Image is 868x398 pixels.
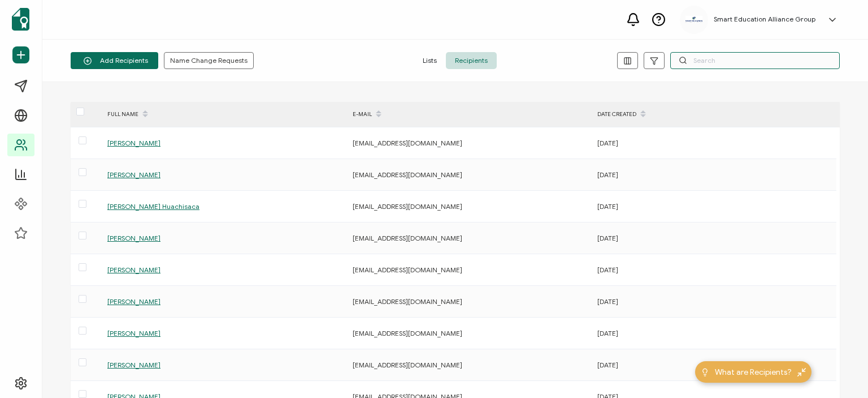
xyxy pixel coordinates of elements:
[107,202,199,211] span: [PERSON_NAME] Huachisaca
[107,297,160,306] span: [PERSON_NAME]
[597,361,618,369] span: [DATE]
[170,57,248,64] span: Name Change Requests
[353,266,462,274] span: [EMAIL_ADDRESS][DOMAIN_NAME]
[102,105,347,124] div: FULL NAME
[353,361,462,369] span: [EMAIL_ADDRESS][DOMAIN_NAME]
[597,266,618,274] span: [DATE]
[685,16,702,23] img: 111c7b32-d500-4ce1-86d1-718dc6ccd280.jpg
[353,202,462,211] span: [EMAIL_ADDRESS][DOMAIN_NAME]
[353,329,462,337] span: [EMAIL_ADDRESS][DOMAIN_NAME]
[107,170,160,179] span: [PERSON_NAME]
[164,52,254,69] button: Name Change Requests
[107,234,160,242] span: [PERSON_NAME]
[597,170,618,179] span: [DATE]
[597,329,618,337] span: [DATE]
[353,139,462,147] span: [EMAIL_ADDRESS][DOMAIN_NAME]
[347,105,592,124] div: E-MAIL
[107,361,160,369] span: [PERSON_NAME]
[107,329,160,337] span: [PERSON_NAME]
[353,234,462,242] span: [EMAIL_ADDRESS][DOMAIN_NAME]
[670,52,840,69] input: Search
[414,52,446,69] span: Lists
[353,297,462,306] span: [EMAIL_ADDRESS][DOMAIN_NAME]
[592,105,836,124] div: DATE CREATED
[446,52,497,69] span: Recipients
[71,52,158,69] button: Add Recipients
[107,266,160,274] span: [PERSON_NAME]
[597,234,618,242] span: [DATE]
[680,271,868,398] iframe: Chat Widget
[597,139,618,147] span: [DATE]
[12,8,29,31] img: sertifier-logomark-colored.svg
[597,202,618,211] span: [DATE]
[353,170,462,179] span: [EMAIL_ADDRESS][DOMAIN_NAME]
[597,297,618,306] span: [DATE]
[107,139,160,147] span: [PERSON_NAME]
[714,15,815,23] h5: Smart Education Alliance Group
